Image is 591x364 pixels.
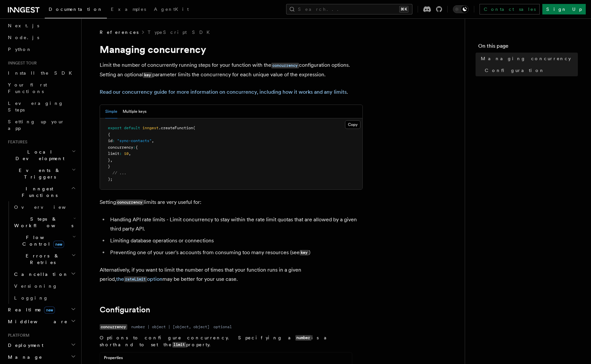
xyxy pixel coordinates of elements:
button: Search...⌘K [286,4,412,14]
dd: optional [213,324,232,329]
a: Documentation [45,2,107,18]
span: } [108,164,110,169]
code: concurrency [271,63,299,68]
code: key [300,250,309,255]
code: number [295,335,311,341]
kbd: ⌘K [399,6,408,12]
span: Errors & Retries [12,253,71,266]
span: Python [8,47,32,52]
button: Multiple keys [123,105,146,118]
li: Preventing one of your user's accounts from consuming too many resources (see ) [108,248,363,257]
span: "sync-contacts" [117,138,152,143]
p: . [100,87,363,97]
span: .createFunction [159,126,193,130]
span: default [124,126,140,130]
span: Events & Triggers [5,167,72,180]
h1: Managing concurrency [100,43,363,55]
button: Local Development [5,146,77,164]
button: Copy [345,120,360,129]
span: new [53,241,64,248]
button: Errors & Retries [12,250,77,268]
span: , [152,138,154,143]
button: Deployment [5,339,77,351]
a: Examples [107,2,150,18]
a: Contact sales [480,4,540,14]
span: Versioning [14,283,58,289]
span: : [112,138,115,143]
dd: number | object | [object, object] [131,324,209,329]
li: Handling API rate limits - Limit concurrency to stay within the rate limit quotas that are allowe... [108,215,363,233]
a: Versioning [12,280,77,292]
div: Properties [100,355,352,363]
span: concurrency [108,145,133,150]
span: , [110,158,112,162]
span: Node.js [8,35,39,40]
span: { [135,145,138,150]
div: Inngest Functions [5,201,77,304]
code: limit [172,342,186,348]
span: Leveraging Steps [8,101,63,112]
span: Steps & Workflows [12,216,73,229]
button: Middleware [5,316,77,328]
span: Platform [5,333,30,338]
span: Deployment [5,342,43,349]
span: 10 [124,151,129,156]
a: TypeScript SDK [148,29,214,36]
button: Events & Triggers [5,164,77,183]
span: Install the SDK [8,70,76,76]
button: Cancellation [12,268,77,280]
span: Features [5,139,27,145]
a: Managing concurrency [478,53,578,64]
span: ( [193,126,195,130]
a: Install the SDK [5,67,77,79]
span: Examples [111,7,146,12]
span: Setting up your app [8,119,64,131]
a: Read our concurrency guide for more information on concurrency, including how it works and any li... [100,89,347,95]
button: Realtimenew [5,304,77,316]
p: Setting limits are very useful for: [100,198,363,207]
button: Manage [5,351,77,363]
a: Overview [12,201,77,213]
span: new [44,306,55,314]
a: Configuration [100,305,150,314]
span: AgentKit [154,7,189,12]
a: Setting up your app [5,116,77,134]
a: AgentKit [150,2,193,18]
a: Node.js [5,32,77,43]
span: Next.js [8,23,39,28]
span: Cancellation [12,271,68,278]
span: Local Development [5,149,72,162]
span: ); [108,177,112,182]
span: // ... [112,171,126,175]
span: References [100,29,138,36]
span: Your first Functions [8,82,47,94]
code: key [143,72,152,78]
button: Simple [105,105,117,118]
span: Overview [14,205,82,210]
p: Alternatively, if you want to limit the number of times that your function runs in a given period... [100,265,363,284]
button: Steps & Workflows [12,213,77,231]
span: Logging [14,295,48,301]
span: Inngest tour [5,61,37,66]
a: Configuration [482,64,578,76]
li: Limiting database operations or connections [108,236,363,245]
span: { [108,132,110,137]
a: Logging [12,292,77,304]
a: Leveraging Steps [5,97,77,116]
code: concurrency [100,324,127,330]
a: concurrency [271,62,299,68]
span: : [133,145,135,150]
span: Realtime [5,306,55,313]
span: Documentation [49,7,103,12]
button: Flow Controlnew [12,231,77,250]
code: concurrency [116,200,144,205]
a: Python [5,43,77,55]
a: Next.js [5,20,77,32]
button: Toggle dark mode [453,5,469,13]
a: therateLimitoption [116,276,162,282]
span: } [108,158,110,162]
span: : [119,151,122,156]
span: export [108,126,122,130]
span: Manage [5,354,42,360]
p: Options to configure concurrency. Specifying a is a shorthand to set the property. [100,334,352,348]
